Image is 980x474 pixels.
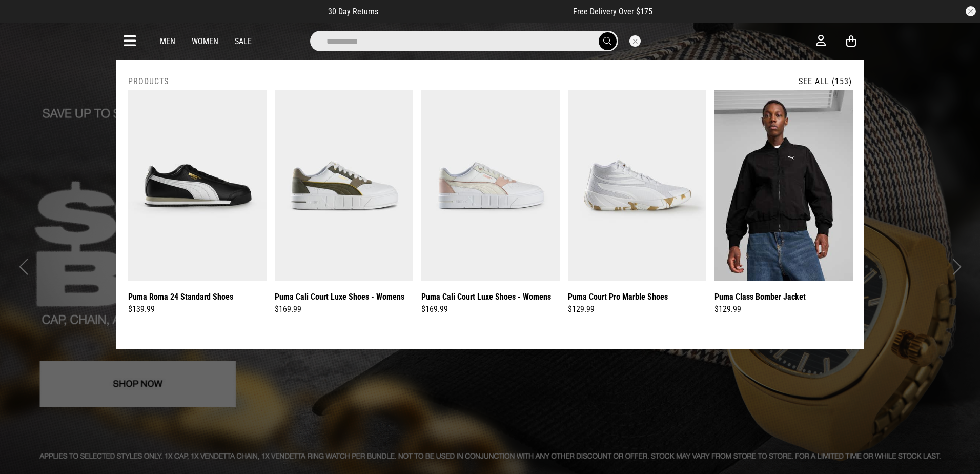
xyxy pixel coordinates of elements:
h2: Products [128,76,169,86]
a: Puma Roma 24 Standard Shoes [128,290,233,303]
img: Puma Cali Court Luxe Shoes - Womens in White [421,90,560,281]
iframe: Customer reviews powered by Trustpilot [399,6,553,16]
a: Puma Cali Court Luxe Shoes - Womens [421,290,551,303]
img: Puma Class Bomber Jacket in Black [714,90,853,281]
div: $129.99 [714,303,853,315]
div: $169.99 [275,303,413,315]
button: Open LiveChat chat widget [8,4,39,35]
a: Puma Cali Court Luxe Shoes - Womens [275,290,404,303]
a: Sale [235,36,252,46]
div: $139.99 [128,303,267,315]
a: Puma Court Pro Marble Shoes [568,290,668,303]
img: Puma Cali Court Luxe Shoes - Womens in White [275,90,413,281]
a: Men [160,36,175,46]
div: $169.99 [421,303,560,315]
img: Puma Roma 24 Standard Shoes in Multi [128,90,267,281]
div: $129.99 [568,303,706,315]
img: Puma Court Pro Marble Shoes in White [568,90,706,281]
a: See All (153) [799,76,852,86]
button: Close search [629,35,641,47]
a: Women [192,36,218,46]
a: Puma Class Bomber Jacket [714,290,806,303]
span: 30 Day Returns [328,7,378,16]
span: Free Delivery Over $175 [573,7,652,16]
